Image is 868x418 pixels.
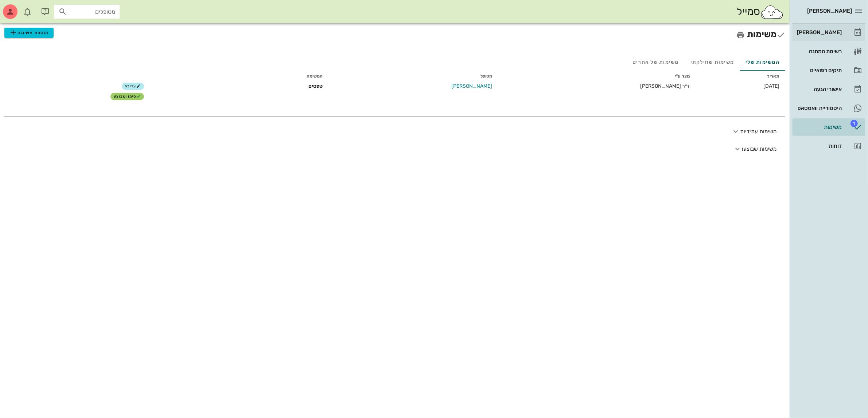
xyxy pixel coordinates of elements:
[793,118,865,136] a: תגמשימות
[763,83,779,89] span: [DATE]
[675,74,690,79] span: נוצר ע"י
[122,83,144,90] button: עריכה
[793,43,865,60] a: רשימת המתנה
[795,86,842,92] div: אישורי הגעה
[795,105,842,111] div: היסטוריית וואטסאפ
[307,74,323,79] span: המשימה
[851,120,858,127] span: תג
[451,83,492,89] a: [PERSON_NAME]
[627,53,685,71] div: משימות של אחרים
[793,62,865,79] a: תיקים רפואיים
[685,53,740,71] div: משימות שחילקתי
[159,82,323,90] div: טפסים
[740,53,785,71] div: המשימות שלי
[795,124,842,130] div: משימות
[795,143,842,149] div: דוחות
[793,80,865,98] a: אישורי הגעה
[767,74,779,79] span: תאריך
[793,137,865,155] a: דוחות
[125,84,140,88] span: עריכה
[22,6,26,10] span: תג
[4,28,785,42] h2: משימות
[328,71,498,82] th: מטופל
[114,94,141,99] span: סימון שבוצע
[793,24,865,41] a: [PERSON_NAME]
[795,29,842,35] div: [PERSON_NAME]
[795,48,842,54] div: רשימת המתנה
[4,123,785,140] button: משימות עתידיות
[504,82,690,90] div: ד״ר [PERSON_NAME]
[793,99,865,117] a: היסטוריית וואטסאפ
[795,67,842,73] div: תיקים רפואיים
[4,28,54,38] button: הוספת משימה
[807,8,852,14] span: [PERSON_NAME]
[150,71,329,82] th: המשימה
[760,5,784,19] img: SmileCloud logo
[498,71,696,82] th: נוצר ע"י
[451,82,492,90] span: [PERSON_NAME]
[480,74,492,79] span: מטופל
[696,71,785,82] th: תאריך
[110,93,144,100] button: סימון שבוצע
[4,140,785,158] button: משימות שבוצעו
[9,28,49,37] span: הוספת משימה
[737,4,784,20] div: סמייל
